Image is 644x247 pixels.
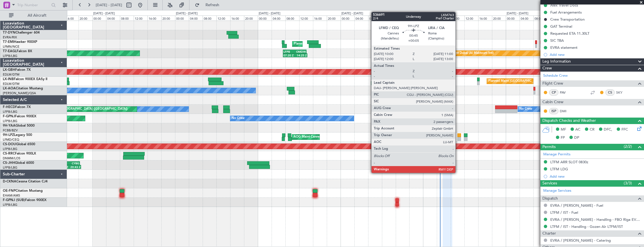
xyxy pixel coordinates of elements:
[507,11,528,16] div: [DATE] - [DATE]
[550,10,582,15] div: Fuel Arrangements
[624,144,632,149] span: (2/2)
[3,87,43,90] a: LX-AOACitation Mustang
[542,58,571,65] span: Leg Information
[550,217,641,222] a: EVRA / [PERSON_NAME] - Handling - FBO Riga EVRA / [PERSON_NAME]
[3,110,17,114] a: LFPB/LBG
[295,54,307,57] div: 14:25 Z
[3,124,35,127] a: 9H-YAAGlobal 5000
[3,68,15,72] span: LX-GBH
[519,105,532,113] div: No Crew
[560,90,573,95] a: PAV
[3,147,17,151] a: LFPB/LBG
[3,189,15,193] span: OE-FNP
[605,89,615,96] div: CS
[3,143,35,146] a: CS-DOUGlobal 6500
[542,65,552,72] span: Crew
[492,16,506,21] div: 20:00
[176,11,198,16] div: [DATE] - [DATE]
[574,135,579,141] span: DP
[3,161,34,165] a: CS-JHHGlobal 6000
[624,180,632,186] span: (3/3)
[285,16,299,21] div: 08:00
[533,16,547,21] div: 08:00
[92,16,106,21] div: 00:00
[542,118,596,124] span: Dispatch Checks and Weather
[550,203,603,208] a: EVRA / [PERSON_NAME] - Fuel
[550,24,572,29] div: GAT Terminal
[3,152,36,155] a: CS-RRCFalcon 900LX
[3,124,15,127] span: 9H-YAA
[79,16,92,21] div: 20:00
[3,82,19,86] a: EDLW/DTM
[396,16,410,21] div: 16:00
[161,16,175,21] div: 20:00
[604,127,612,133] span: DFC,
[543,152,571,157] a: Manage Permits
[3,50,32,53] a: T7-EAGLFalcon 8X
[6,11,61,20] button: All Aircraft
[3,78,14,81] span: LX-INB
[550,31,589,36] div: Requested ETA 11.30LT
[189,16,203,21] div: 04:00
[3,78,47,81] a: LX-INBFalcon 900EX EASy II
[3,156,20,160] a: DNMM/LOS
[438,49,494,58] div: Planned Maint Dubai (Al Maktoum Intl)
[543,188,571,194] a: Manage Services
[3,72,19,77] a: EDLW/DTM
[550,160,588,164] div: LTFM ARR SLOT 0830z
[341,11,363,16] div: [DATE] - [DATE]
[550,38,564,43] div: SIC TBA
[3,166,17,170] a: LFPB/LBG
[106,16,120,21] div: 04:00
[69,165,80,169] div: 20:43 Z
[15,14,59,17] span: All Aircraft
[96,3,122,8] span: [DATE] - [DATE]
[386,109,397,113] div: 16:40 Z
[272,16,285,21] div: 04:00
[368,16,382,21] div: 08:00
[550,238,611,243] a: EVRA / [PERSON_NAME] - Catering
[3,40,37,44] a: T7-EMIHawker 900XP
[120,16,134,21] div: 08:00
[373,106,384,109] div: LFPB
[17,1,50,9] input: Trip Number
[327,16,341,21] div: 20:00
[341,16,354,21] div: 00:00
[550,174,641,179] div: Add new
[550,3,578,8] div: Alex Travel Docs
[313,16,327,21] div: 16:00
[550,45,578,50] div: EVRA statement
[134,16,147,21] div: 12:00
[283,50,295,53] div: LFPB
[3,31,40,34] a: T7-DYNChallenger 604
[3,45,19,49] a: LFMN/NCE
[3,199,46,202] a: F-GPNJ (SUB)Falcon 900EX
[175,16,189,21] div: 00:00
[230,16,244,21] div: 16:00
[3,87,16,90] span: LX-AOA
[3,115,36,118] a: F-GPNJFalcon 900EX
[3,180,48,183] a: D-CKNACessna Citation CJ4
[192,1,226,10] button: Refresh
[542,180,557,187] span: Services
[259,11,280,16] div: [DATE] - [DATE]
[374,109,386,113] div: 09:35 Z
[3,119,17,123] a: LFPB/LBG
[550,224,623,229] a: LTFM / IST - Handling - Gozen Air LTFM/IST
[147,16,161,21] div: 16:00
[550,210,578,215] a: LTFM / IST - Fuel
[3,105,15,109] span: F-HECD
[542,144,556,150] span: Permits
[294,133,339,141] div: AOG Maint Cannes (Mandelieu)
[3,189,43,193] a: OE-FNPCitation Mustang
[258,16,272,21] div: 00:00
[451,16,464,21] div: 08:00
[478,16,492,21] div: 16:00
[621,127,628,133] span: FFC
[488,77,577,85] div: Planned Maint [GEOGRAPHIC_DATA] ([GEOGRAPHIC_DATA])
[232,114,245,123] div: No Crew
[3,54,17,58] a: LFPB/LBG
[283,54,295,57] div: 07:20 Z
[203,16,216,21] div: 08:00
[506,16,520,21] div: 00:00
